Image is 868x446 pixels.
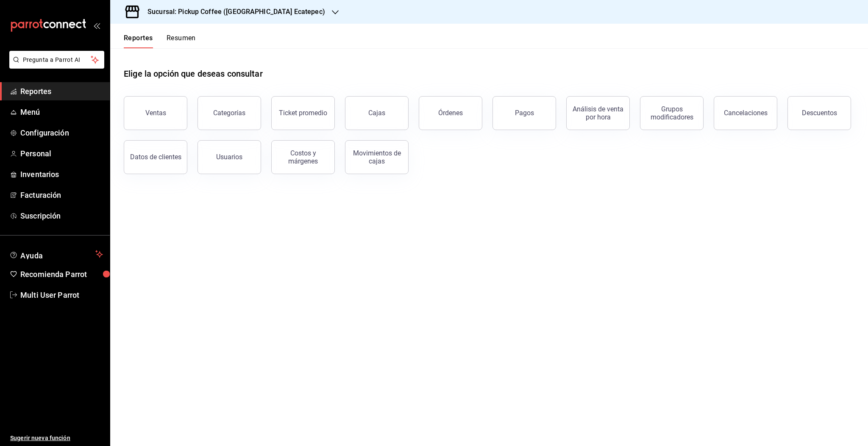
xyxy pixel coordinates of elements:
[9,51,104,69] button: Pregunta a Parrot AI
[419,96,482,130] button: Órdenes
[572,105,624,121] div: Análisis de venta por hora
[492,96,556,130] button: Pagos
[640,96,704,130] button: Grupos modificadores
[645,105,698,121] div: Grupos modificadores
[130,153,181,161] div: Datos de clientes
[6,61,104,70] a: Pregunta a Parrot AI
[124,140,187,174] button: Datos de clientes
[438,109,463,117] div: Órdenes
[124,67,263,80] h1: Elige la opción que deseas consultar
[566,96,630,130] button: Análisis de venta por hora
[515,109,534,117] div: Pagos
[20,269,103,280] span: Recomienda Parrot
[124,34,153,48] button: Reportes
[20,148,103,159] span: Personal
[141,7,325,17] h3: Sucursal: Pickup Coffee ([GEOGRAPHIC_DATA] Ecatepec)
[714,96,777,130] button: Cancelaciones
[20,189,103,201] span: Facturación
[345,96,409,130] a: Cajas
[213,109,245,117] div: Categorías
[20,127,103,139] span: Configuración
[198,140,261,174] button: Usuarios
[351,149,403,165] div: Movimientos de cajas
[20,106,103,118] span: Menú
[124,34,196,48] div: navigation tabs
[20,249,92,259] span: Ayuda
[20,289,103,301] span: Multi User Parrot
[10,434,103,443] span: Sugerir nueva función
[93,22,100,29] button: open_drawer_menu
[124,96,187,130] button: Ventas
[216,153,242,161] div: Usuarios
[724,109,768,117] div: Cancelaciones
[368,108,386,118] div: Cajas
[20,169,103,180] span: Inventarios
[802,109,837,117] div: Descuentos
[23,55,91,64] span: Pregunta a Parrot AI
[20,86,103,97] span: Reportes
[279,109,327,117] div: Ticket promedio
[345,140,409,174] button: Movimientos de cajas
[198,96,261,130] button: Categorías
[145,109,166,117] div: Ventas
[787,96,851,130] button: Descuentos
[20,210,103,222] span: Suscripción
[277,149,329,165] div: Costos y márgenes
[271,96,335,130] button: Ticket promedio
[271,140,335,174] button: Costos y márgenes
[167,34,196,48] button: Resumen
